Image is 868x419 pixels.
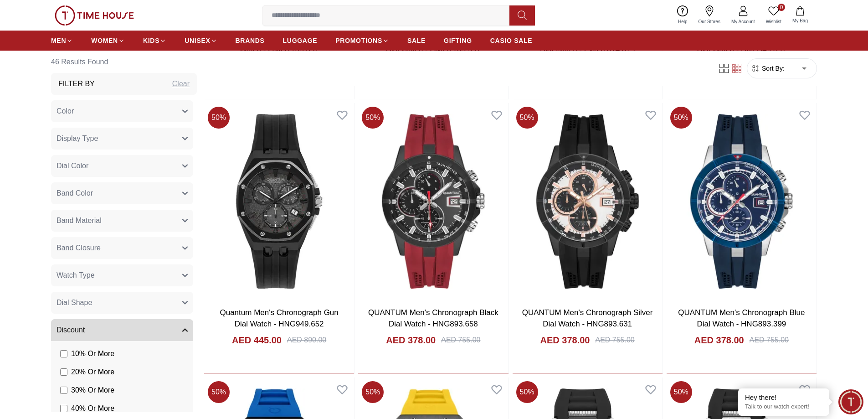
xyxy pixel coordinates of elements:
[335,36,382,45] span: PROMOTIONS
[51,155,193,177] button: Dial Color
[51,292,193,314] button: Dial Shape
[143,36,159,45] span: KIDS
[407,36,426,45] span: SALE
[362,381,384,403] span: 50 %
[185,36,210,45] span: UNISEX
[56,270,95,281] span: Watch Type
[490,36,533,45] span: CASIO SALE
[51,264,193,286] button: Watch Type
[745,393,822,402] div: Hey there!
[522,308,653,329] a: QUANTUM Men's Chronograph Silver Dial Watch - HNG893.631
[56,188,93,199] span: Band Color
[516,381,538,403] span: 50 %
[762,18,785,25] span: Wishlist
[673,4,693,27] a: Help
[386,334,436,347] h4: AED 378.00
[760,64,785,73] span: Sort By:
[236,32,265,49] a: BRANDS
[787,5,813,26] button: My Bag
[51,128,193,150] button: Display Type
[56,215,102,226] span: Band Material
[695,18,724,25] span: Our Stores
[71,385,114,396] span: 30 % Or More
[513,103,663,299] img: QUANTUM Men's Chronograph Silver Dial Watch - HNG893.631
[368,308,498,329] a: QUANTUM Men's Chronograph Black Dial Watch - HNG893.658
[71,403,114,414] span: 40 % Or More
[56,243,101,253] span: Band Closure
[789,17,812,24] span: My Bag
[51,100,193,122] button: Color
[60,368,67,376] input: 20% Or More
[778,4,785,11] span: 0
[60,387,67,394] input: 30% Or More
[444,32,472,49] a: GIFTING
[71,348,114,359] span: 10 % Or More
[220,308,338,329] a: Quantum Men's Chronograph Gun Dial Watch - HNG949.652
[667,103,817,299] img: QUANTUM Men's Chronograph Blue Dial Watch - HNG893.399
[444,36,472,45] span: GIFTING
[516,107,538,129] span: 50 %
[407,32,426,49] a: SALE
[56,106,74,117] span: Color
[358,103,508,299] img: QUANTUM Men's Chronograph Black Dial Watch - HNG893.658
[283,36,318,45] span: LUGGAGE
[540,334,590,347] h4: AED 378.00
[693,4,726,27] a: Our Stores
[760,4,787,27] a: 0Wishlist
[745,403,822,411] p: Talk to our watch expert!
[283,32,318,49] a: LUGGAGE
[678,308,805,329] a: QUANTUM Men's Chronograph Blue Dial Watch - HNG893.399
[208,381,230,403] span: 50 %
[335,32,389,49] a: PROMOTIONS
[670,107,692,129] span: 50 %
[236,36,265,45] span: BRANDS
[208,107,230,129] span: 50 %
[441,335,480,346] div: AED 755.00
[51,51,197,73] h6: 46 Results Found
[750,335,789,346] div: AED 755.00
[51,210,193,232] button: Band Material
[56,133,98,144] span: Display Type
[490,32,533,49] a: CASIO SALE
[751,64,785,73] button: Sort By:
[185,32,217,49] a: UNISEX
[51,36,66,45] span: MEN
[674,18,691,25] span: Help
[91,32,125,49] a: WOMEN
[51,182,193,204] button: Band Color
[172,78,190,89] div: Clear
[143,32,166,49] a: KIDS
[56,325,85,336] span: Discount
[91,36,118,45] span: WOMEN
[204,103,354,299] img: Quantum Men's Chronograph Gun Dial Watch - HNG949.652
[56,297,92,308] span: Dial Shape
[595,335,634,346] div: AED 755.00
[232,334,282,347] h4: AED 445.00
[60,405,67,412] input: 40% Or More
[58,78,95,89] h3: Filter By
[55,5,134,26] img: ...
[838,389,863,414] div: Chat Widget
[51,237,193,259] button: Band Closure
[728,18,759,25] span: My Account
[287,335,326,346] div: AED 890.00
[51,32,73,49] a: MEN
[51,319,193,341] button: Discount
[670,381,692,403] span: 50 %
[71,367,114,378] span: 20 % Or More
[60,350,67,357] input: 10% Or More
[362,107,384,129] span: 50 %
[694,334,744,347] h4: AED 378.00
[56,160,88,171] span: Dial Color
